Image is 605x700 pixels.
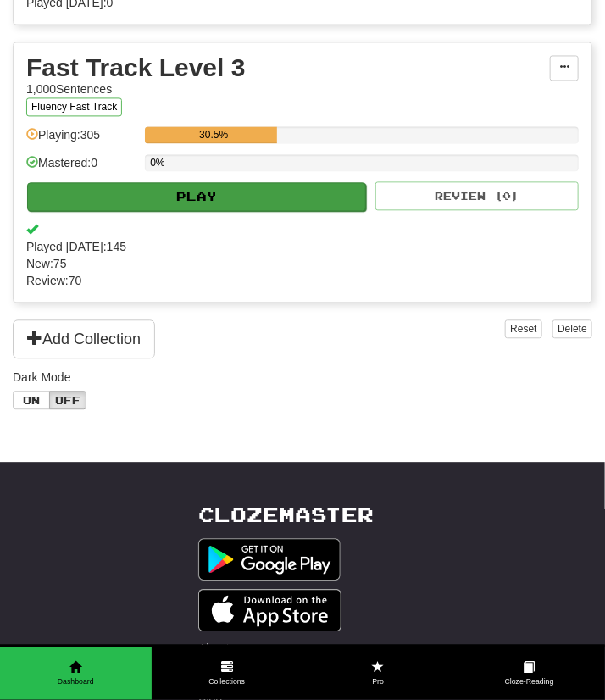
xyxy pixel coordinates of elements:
[49,392,86,410] button: Off
[26,273,579,290] span: Review: 70
[26,56,550,81] div: Fast Track Level 3
[552,320,592,339] button: Delete
[26,155,136,183] div: Mastered: 0
[26,127,136,155] div: Playing: 305
[198,641,230,658] a: About
[26,81,550,98] div: 1,000 Sentences
[198,505,374,526] a: Clozemaster
[13,392,50,410] button: On
[302,677,454,688] span: Pro
[13,369,592,386] div: Dark Mode
[375,182,579,211] button: Review (0)
[26,239,579,256] span: Played [DATE]: 145
[26,98,122,117] button: Fluency Fast Track
[26,256,579,273] span: New: 75
[198,590,341,632] img: Get it on App Store
[198,539,341,581] img: Get it on Google Play
[150,127,277,144] div: 30.5%
[152,677,303,688] span: Collections
[13,320,155,359] button: Add Collection
[505,320,541,339] button: Reset
[27,183,366,212] button: Play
